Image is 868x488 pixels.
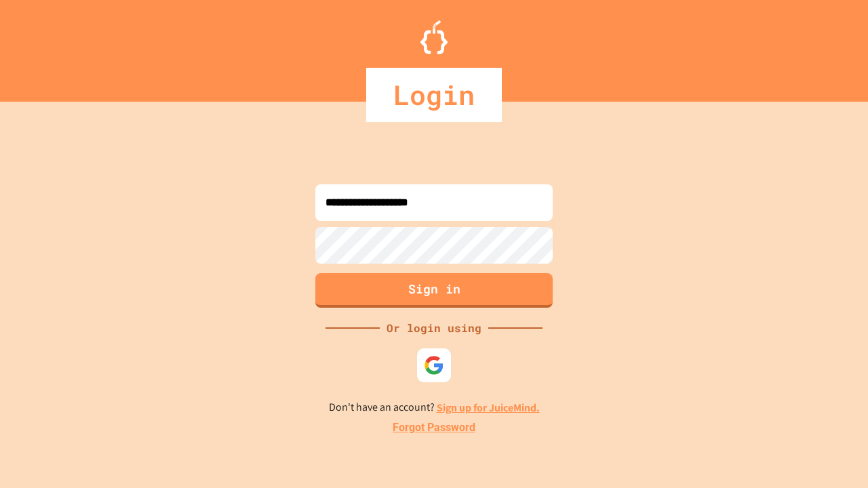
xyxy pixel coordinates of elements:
p: Don't have an account? [329,399,540,416]
img: google-icon.svg [424,355,444,375]
a: Sign up for JuiceMind. [437,401,540,415]
img: Logo.svg [420,20,448,54]
div: Login [366,68,502,122]
div: Or login using [380,320,488,336]
button: Sign in [315,273,553,308]
a: Forgot Password [393,420,475,436]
